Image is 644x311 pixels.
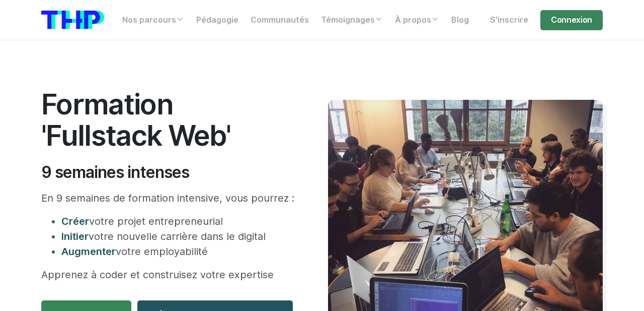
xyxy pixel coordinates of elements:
[41,191,298,206] p: En 9 semaines de formation intensive, vous pourrez :
[540,10,603,30] a: Connexion
[389,10,445,30] a: À propos
[61,244,298,259] li: votre employabilité
[41,163,298,182] h2: 9 semaines intenses
[61,245,116,258] span: Augmenter
[315,10,389,30] a: Témoignages
[484,10,534,30] a: S'inscrire
[61,230,89,242] span: Initier
[445,10,475,30] a: Blog
[41,267,298,282] p: Apprenez à coder et construisez votre expertise
[116,10,190,30] a: Nos parcours
[245,10,315,30] a: Communautés
[61,229,298,244] li: votre nouvelle carrière dans le digital
[41,89,298,151] h1: Formation 'Fullstack Web'
[61,214,298,229] li: votre projet entrepreneurial
[190,10,245,30] a: Pédagogie
[41,11,104,29] img: logo
[61,215,89,227] span: Créer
